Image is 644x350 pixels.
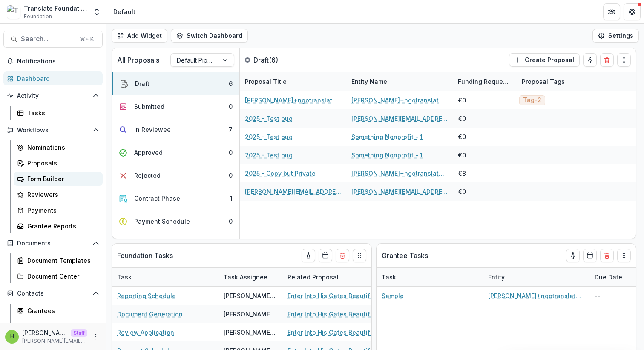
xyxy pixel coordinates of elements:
[17,58,99,65] span: Notifications
[3,89,103,102] button: Open Activity
[27,108,96,117] div: Tasks
[134,217,190,226] div: Payment Schedule
[287,328,384,337] a: Enter Into His Gates Beautiful Gate with EIN no contact - 2025 - Form for Translation Public
[17,240,89,247] span: Documents
[112,118,239,141] button: In Reviewee7
[282,273,344,282] div: Related Proposal
[14,304,103,318] a: Grantees
[27,143,96,152] div: Nominations
[346,72,453,91] div: Entity Name
[458,96,466,105] div: €0
[27,222,96,230] div: Grantee Reports
[517,72,623,91] div: Proposal Tags
[27,322,96,331] div: Constituents
[17,127,89,134] span: Workflows
[218,268,282,286] div: Task Assignee
[453,77,517,86] div: Funding Requested
[458,187,466,196] div: €0
[458,132,466,141] div: €0
[14,269,103,283] a: Document Center
[592,29,639,43] button: Settings
[377,268,483,286] div: Task
[21,35,75,43] span: Search...
[600,53,614,67] button: Delete card
[453,72,517,91] div: Funding Requested
[17,290,89,297] span: Contacts
[509,53,580,67] button: Create Proposal
[245,96,341,105] a: [PERSON_NAME]+ngotranslatatetest NGO - 2025 - Copy but Private
[91,3,103,20] button: Open entity switcher
[117,291,176,300] a: Reporting Schedule
[483,273,510,282] div: Entity
[245,187,341,196] a: [PERSON_NAME][EMAIL_ADDRESS][DOMAIN_NAME] - 2025 - Test bug
[240,72,346,91] div: Proposal Title
[229,102,233,111] div: 0
[230,194,233,203] div: 1
[224,310,277,319] div: [PERSON_NAME][EMAIL_ADDRESS][DOMAIN_NAME]
[112,72,239,95] button: Draft6
[14,106,103,120] a: Tasks
[229,217,233,226] div: 0
[229,125,233,134] div: 7
[10,334,14,339] div: Himanshu
[245,151,293,159] a: 2025 - Test bug
[3,123,103,137] button: Open Workflows
[589,273,627,282] div: Due Date
[78,34,95,44] div: ⌘ + K
[134,125,171,134] div: In Reviewee
[351,169,448,178] a: [PERSON_NAME]+ngotranslatatetest NGO
[27,159,96,168] div: Proposals
[3,31,103,48] button: Search...
[483,268,589,286] div: Entity
[282,268,389,286] div: Related Proposal
[600,249,614,262] button: Delete card
[27,272,96,281] div: Document Center
[245,132,293,141] a: 2025 - Test bug
[117,310,183,319] a: Document Generation
[117,328,174,337] a: Review Application
[14,188,103,202] a: Reviewers
[382,291,404,300] a: Sample
[624,3,641,20] button: Get Help
[566,249,580,262] button: toggle-assigned-to-me
[245,169,316,178] a: 2025 - Copy but Private
[110,6,139,18] nav: breadcrumb
[112,268,218,286] div: Task
[14,172,103,186] a: Form Builder
[240,77,292,86] div: Proposal Title
[224,328,277,337] div: [PERSON_NAME][EMAIL_ADDRESS][DOMAIN_NAME]
[22,337,87,345] p: [PERSON_NAME][EMAIL_ADDRESS][DOMAIN_NAME]
[3,54,103,68] button: Notifications
[27,206,96,215] div: Payments
[336,249,349,262] button: Delete card
[287,291,384,300] a: Enter Into His Gates Beautiful Gate with EIN no contact - 2025 - Form for Translation Public
[7,5,20,19] img: Translate Foundation Checks
[218,273,273,282] div: Task Assignee
[27,306,96,315] div: Grantees
[134,102,164,111] div: Submitted
[14,156,103,170] a: Proposals
[523,97,541,104] span: Tag-2
[245,114,293,123] a: 2025 - Test bug
[346,77,392,86] div: Entity Name
[71,329,87,337] p: Staff
[27,256,96,265] div: Document Templates
[351,96,448,105] a: [PERSON_NAME]+ngotranslatatetest NGO
[14,203,103,217] a: Payments
[134,171,161,180] div: Rejected
[113,7,135,16] div: Default
[91,332,101,342] button: More
[134,194,180,203] div: Contract Phase
[458,151,466,159] div: €0
[353,249,366,262] button: Drag
[17,74,96,83] div: Dashboard
[14,140,103,154] a: Nominations
[253,55,317,65] p: Draft ( 6 )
